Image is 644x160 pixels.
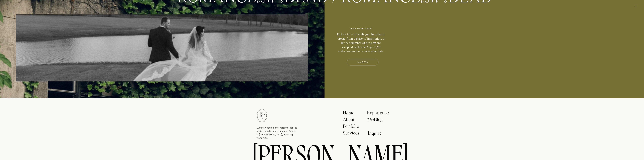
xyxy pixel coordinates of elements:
[336,32,386,54] span: I'd love to work with you. In order to create from a place of inspiration, a limited number of pr...
[256,126,297,137] p: Luxury wedding photographer for the stylish, soulful, and romantic. Based in [GEOGRAPHIC_DATA], t...
[367,117,387,123] p: Blog
[347,59,378,65] div: Let's Do This
[343,124,361,130] a: Portfolio
[259,112,263,117] p: K
[329,39,341,50] i: for
[344,27,378,30] p: let's make magic
[368,131,383,137] a: Inquire
[260,113,266,119] p: F
[343,131,360,137] a: Services
[343,117,358,123] a: About
[347,59,378,65] a: Let's Do This
[367,117,374,122] i: The
[367,111,389,116] a: Experience
[343,111,356,117] a: Home
[367,117,387,123] a: TheBlog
